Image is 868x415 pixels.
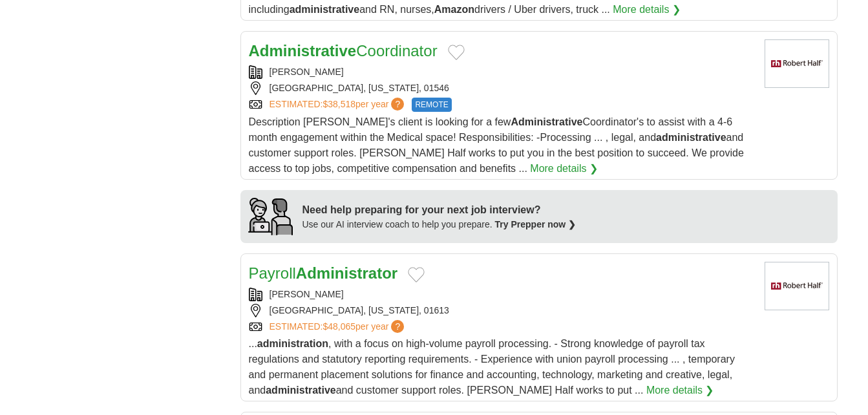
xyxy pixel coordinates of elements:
[408,267,425,282] button: Add to favorite jobs
[270,320,407,334] a: ESTIMATED:$48,065per year?
[249,116,744,174] span: Description [PERSON_NAME]'s client is looking for a few Coordinator's to assist with a 4-6 month ...
[249,81,754,95] div: [GEOGRAPHIC_DATA], [US_STATE], 01546
[270,98,407,112] a: ESTIMATED:$38,518per year?
[296,264,397,282] strong: Administrator
[302,202,577,218] div: Need help preparing for your next job interview?
[249,42,357,59] strong: Administrative
[765,262,829,310] img: Robert Half logo
[646,383,714,398] a: More details ❯
[765,39,829,88] img: Robert Half logo
[257,338,328,349] strong: administration
[270,289,344,299] a: [PERSON_NAME]
[270,67,344,77] a: [PERSON_NAME]
[530,161,598,176] a: More details ❯
[323,321,355,332] span: $48,065
[266,385,335,396] strong: administrative
[249,264,398,282] a: PayrollAdministrator
[249,304,754,317] div: [GEOGRAPHIC_DATA], [US_STATE], 01613
[448,45,465,60] button: Add to favorite jobs
[434,4,474,15] strong: Amazon
[302,218,577,231] div: Use our AI interview coach to help you prepare.
[323,99,355,109] span: $38,518
[290,4,359,15] strong: administrative
[249,42,438,59] a: AdministrativeCoordinator
[495,219,577,229] a: Try Prepper now ❯
[391,98,404,111] span: ?
[656,132,726,143] strong: administrative
[613,2,681,17] a: More details ❯
[249,338,735,396] span: ... , with a focus on high-volume payroll processing. - Strong knowledge of payroll tax regulatio...
[511,116,582,127] strong: Administrative
[412,98,451,112] span: REMOTE
[391,320,404,333] span: ?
